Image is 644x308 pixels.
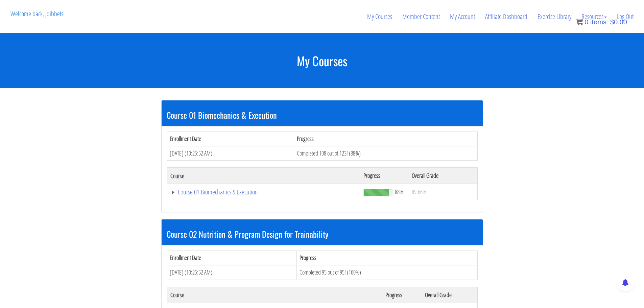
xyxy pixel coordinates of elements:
[576,19,583,25] img: icon11.png
[167,287,382,303] th: Course
[397,0,445,33] a: Member Content
[167,251,296,265] th: Enrollment Date
[382,287,421,303] th: Progress
[362,0,397,33] a: My Courses
[170,189,357,195] a: Course 01 Biomechanics & Execution
[576,0,612,33] a: Resources
[167,168,360,184] th: Course
[360,168,408,184] th: Progress
[610,18,627,26] bdi: 0.00
[610,18,614,26] span: $
[585,18,588,26] span: 0
[590,18,608,26] span: items:
[532,0,576,33] a: Exercise Library
[408,168,477,184] th: Overall Grade
[296,265,477,280] td: Completed 95 out of 95! (100%)
[422,287,477,303] th: Overall Grade
[576,18,627,26] a: 0 items: $0.00
[395,188,403,195] span: 88%
[445,0,480,33] a: My Account
[167,230,478,238] h3: Course 02 Nutrition & Program Design for Trainability
[167,265,296,280] td: [DATE] (10:25:52 AM)
[296,251,477,265] th: Progress
[612,0,639,33] a: Log Out
[167,132,294,146] th: Enrollment Date
[167,146,294,161] td: [DATE] (10:25:52 AM)
[294,132,477,146] th: Progress
[167,111,478,119] h3: Course 01 Biomechanics & Execution
[408,184,477,200] td: 89.66%
[480,0,532,33] a: Affiliate Dashboard
[5,0,70,27] p: Welcome back, jdibbets!
[294,146,477,161] td: Completed 108 out of 123! (88%)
